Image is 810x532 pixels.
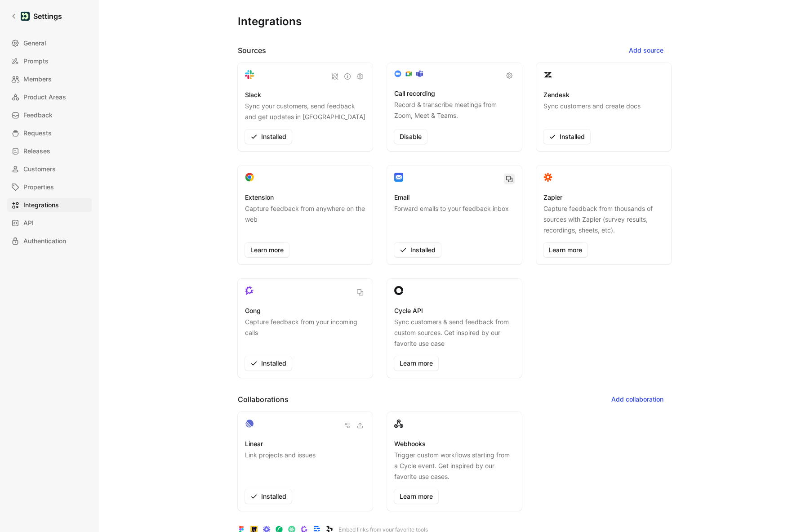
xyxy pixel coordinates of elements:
p: Sync your customers, send feedback and get updates in [GEOGRAPHIC_DATA] [245,101,365,122]
h3: Gong [245,305,261,316]
h3: Extension [245,192,274,203]
button: Installed [394,243,441,257]
span: Installed [250,131,286,142]
h3: Webhooks [394,438,426,449]
h3: Zapier [543,192,562,203]
span: Integrations [23,200,59,210]
span: Requests [23,128,52,139]
h3: Cycle API [394,305,423,316]
span: Add source [629,45,663,56]
a: Settings [7,7,66,25]
span: Feedback [23,110,53,121]
p: Capture feedback from your incoming calls [245,317,365,349]
h3: Zendesk [543,89,570,100]
p: Sync customers and create docs [543,101,641,122]
a: Authentication [7,234,92,248]
p: Forward emails to your feedback inbox [394,203,509,236]
a: Members [7,72,92,86]
button: Installed [245,489,292,504]
p: Sync customers & send feedback from custom sources. Get inspired by our favorite use case [394,317,515,349]
span: Authentication [23,236,66,246]
a: Product Areas [7,90,92,104]
h3: Email [394,192,409,203]
a: Customers [7,162,92,176]
button: Add collaboration [604,392,671,407]
p: Link projects and issues [245,450,316,482]
button: Installed [245,130,292,144]
span: Disable [400,131,422,142]
a: Feedback [7,108,92,122]
h3: Call recording [394,88,435,99]
button: Add source [621,43,671,58]
button: Installed [245,356,292,371]
button: Disable [394,130,427,144]
h2: Collaborations [238,394,289,405]
span: Add collaboration [611,394,663,405]
a: Integrations [7,198,92,212]
h1: Integrations [238,14,302,29]
h1: Settings [33,11,62,22]
span: Members [23,74,52,85]
span: Installed [250,491,286,502]
span: Installed [400,245,436,255]
a: Releases [7,144,92,158]
h3: Slack [245,89,261,100]
span: General [23,38,46,49]
a: Learn more [543,243,587,257]
p: Capture feedback from anywhere on the web [245,203,365,236]
a: Learn more [394,489,438,504]
a: API [7,216,92,230]
span: Installed [549,131,585,142]
p: Record & transcribe meetings from Zoom, Meet & Teams. [394,99,515,122]
p: Trigger custom workflows starting from a Cycle event. Get inspired by our favorite use cases. [394,450,515,482]
span: Product Areas [23,92,66,103]
span: Prompts [23,56,49,67]
span: Customers [23,164,56,174]
a: Requests [7,126,92,140]
a: Prompts [7,54,92,68]
a: Properties [7,180,92,194]
a: General [7,36,92,50]
h3: Linear [245,438,263,449]
a: Learn more [245,243,289,257]
h2: Sources [238,45,266,56]
a: Learn more [394,356,438,371]
button: Installed [543,130,590,144]
span: Releases [23,146,50,156]
span: Installed [250,358,286,369]
span: Properties [23,182,54,192]
span: API [23,218,34,228]
p: Capture feedback from thousands of sources with Zapier (survey results, recordings, sheets, etc). [543,203,664,236]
